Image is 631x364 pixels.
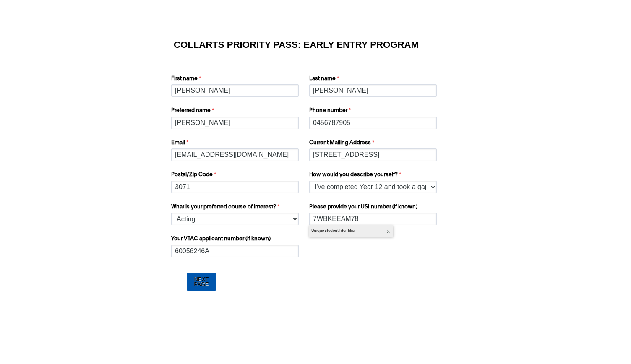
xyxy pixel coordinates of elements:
[309,139,439,149] label: Current Mailing Address
[171,107,301,117] label: Preferred name
[171,213,299,225] select: What is your preferred course of interest?
[309,75,439,85] label: Last name
[385,226,392,236] button: Close
[171,84,299,97] input: First name
[171,148,299,161] input: Email
[171,75,301,85] label: First name
[309,203,439,213] label: Please provide your USI number (if known)
[174,41,457,49] h1: COLLARTS PRIORITY PASS: EARLY ENTRY PROGRAM
[171,181,299,193] input: Postal/Zip Code
[309,107,439,117] label: Phone number
[171,245,299,257] input: Your VTAC applicant number (if known)
[171,117,299,129] input: Preferred name
[309,148,437,161] input: Current Mailing Address
[309,117,437,129] input: Phone number
[171,139,301,149] label: Email
[171,171,301,181] label: Postal/Zip Code
[309,213,437,225] input: Please provide your USI number (if known)
[309,181,437,193] select: How would you describe yourself?
[309,225,393,236] span: Unique student Identifier
[309,171,439,181] label: How would you describe yourself?
[171,235,301,245] label: Your VTAC applicant number (if known)
[187,273,215,291] input: Next Page
[309,84,437,97] input: Last name
[171,203,301,213] label: What is your preferred course of interest?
